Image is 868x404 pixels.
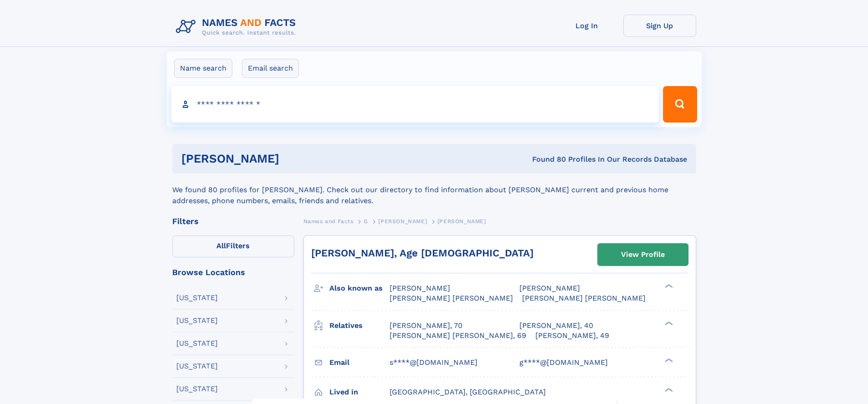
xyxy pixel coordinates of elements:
div: Filters [172,217,294,225]
button: Search Button [663,86,697,123]
div: [US_STATE] [176,385,218,393]
img: Logo Names and Facts [172,15,303,39]
a: Sign Up [623,15,696,37]
span: [PERSON_NAME] [PERSON_NAME] [522,294,646,302]
span: [PERSON_NAME] [437,218,486,225]
input: search input [171,86,659,123]
div: [US_STATE] [176,363,218,370]
a: [PERSON_NAME] [PERSON_NAME], 69 [390,331,526,341]
a: [PERSON_NAME], 49 [535,331,609,341]
a: [PERSON_NAME], 70 [390,321,462,331]
span: [GEOGRAPHIC_DATA], [GEOGRAPHIC_DATA] [390,388,546,396]
a: Log In [550,15,623,37]
a: View Profile [598,244,688,266]
div: Found 80 Profiles In Our Records Database [406,154,687,164]
div: [US_STATE] [176,294,218,302]
div: We found 80 profiles for [PERSON_NAME]. Check out our directory to find information about [PERSON... [172,174,696,206]
a: [PERSON_NAME] [378,215,427,227]
h3: Relatives [329,318,390,333]
div: Browse Locations [172,268,294,276]
h3: Email [329,355,390,370]
label: Name search [174,59,232,78]
span: [PERSON_NAME] [390,284,450,292]
span: All [216,241,226,250]
span: [PERSON_NAME] [378,218,427,225]
span: [PERSON_NAME] [519,284,580,292]
a: [PERSON_NAME], 40 [519,321,593,331]
div: ❯ [663,283,673,289]
div: ❯ [663,320,673,326]
a: G [364,215,368,227]
h3: Lived in [329,384,390,400]
div: ❯ [663,357,673,363]
span: G [364,218,368,225]
div: ❯ [663,387,673,393]
a: Names and Facts [303,215,354,227]
h1: [PERSON_NAME] [181,153,406,164]
label: Filters [172,235,294,257]
div: [US_STATE] [176,317,218,324]
h3: Also known as [329,281,390,296]
label: Email search [242,59,299,78]
div: [US_STATE] [176,340,218,347]
a: [PERSON_NAME], Age [DEMOGRAPHIC_DATA] [311,247,534,259]
div: View Profile [621,244,665,265]
span: [PERSON_NAME] [PERSON_NAME] [390,294,513,302]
